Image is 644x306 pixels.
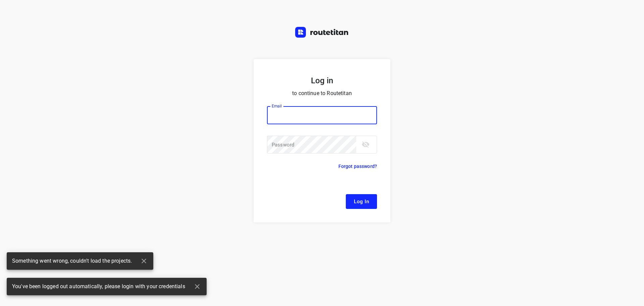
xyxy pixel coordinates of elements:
p: Forgot password? [338,162,377,170]
button: Log In [346,194,377,209]
p: to continue to Routetitan [267,89,377,98]
button: toggle password visibility [359,138,372,151]
span: Something went wrong, couldn't load the projects. [12,257,132,265]
img: Routetitan [295,27,349,38]
h5: Log in [267,75,377,86]
span: You've been logged out automatically, please login with your credentials [12,283,185,291]
span: Log In [354,197,369,206]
